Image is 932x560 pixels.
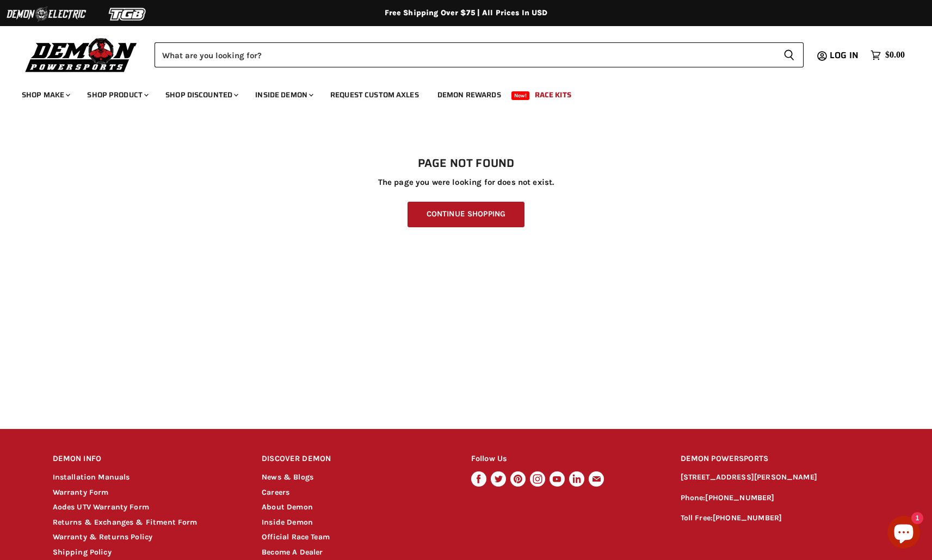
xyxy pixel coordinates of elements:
[884,516,923,551] inbox-online-store-chat: Shopify online store chat
[262,547,323,557] a: Become A Dealer
[775,42,804,67] button: Search
[53,157,880,170] h1: Page not found
[53,532,153,542] a: Warranty & Returns Policy
[527,84,579,106] a: Race Kits
[681,446,880,472] h2: DEMON POWERSPORTS
[5,4,87,24] img: Demon Electric Logo 2
[14,79,902,106] ul: Main menu
[262,472,313,482] a: News & Blogs
[471,446,660,472] h2: Follow Us
[79,84,155,106] a: Shop Product
[247,84,320,106] a: Inside Demon
[681,492,880,505] p: Phone:
[262,532,330,542] a: Official Race Team
[885,50,905,60] span: $0.00
[155,42,804,67] form: Product
[157,84,245,106] a: Shop Discounted
[511,91,530,100] span: New!
[408,202,524,227] a: Continue Shopping
[53,502,149,512] a: Aodes UTV Warranty Form
[262,502,313,512] a: About Demon
[53,488,109,497] a: Warranty Form
[262,488,289,497] a: Careers
[262,446,450,472] h2: DISCOVER DEMON
[429,84,509,106] a: Demon Rewards
[830,48,859,62] span: Log in
[262,518,313,527] a: Inside Demon
[681,512,880,525] p: Toll Free:
[31,8,902,18] div: Free Shipping Over $75 | All Prices In USD
[155,42,775,67] input: Search
[53,518,197,527] a: Returns & Exchanges & Fitment Form
[14,84,77,106] a: Shop Make
[53,472,130,482] a: Installation Manuals
[322,84,427,106] a: Request Custom Axles
[87,4,169,24] img: TGB Logo 2
[681,471,880,484] p: [STREET_ADDRESS][PERSON_NAME]
[22,35,141,74] img: Demon Powersports
[53,547,112,557] a: Shipping Policy
[825,51,865,60] a: Log in
[53,446,242,472] h2: DEMON INFO
[713,513,782,522] a: [PHONE_NUMBER]
[705,493,774,502] a: [PHONE_NUMBER]
[53,178,880,187] p: The page you were looking for does not exist.
[865,47,910,63] a: $0.00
